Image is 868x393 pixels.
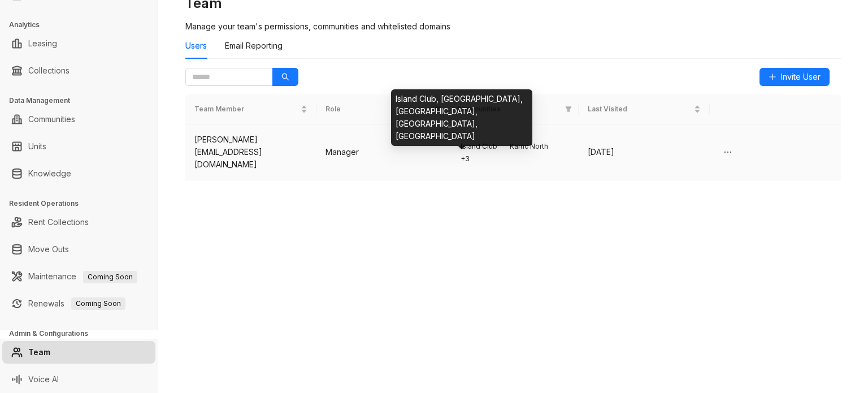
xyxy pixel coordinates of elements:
[565,106,572,113] span: filter
[588,104,692,115] span: Last Visited
[9,329,158,339] h3: Admin & Configurations
[769,73,776,81] span: plus
[225,40,283,52] div: Email Reporting
[781,71,821,83] span: Invite User
[28,238,69,261] a: Move Outs
[2,32,155,55] li: Leasing
[316,94,448,124] th: Role
[2,265,155,288] li: Maintenance
[2,108,155,131] li: Communities
[194,104,298,115] span: Team Member
[563,102,574,117] span: filter
[391,89,532,146] div: Island Club, [GEOGRAPHIC_DATA], [GEOGRAPHIC_DATA], [GEOGRAPHIC_DATA], [GEOGRAPHIC_DATA]
[194,133,307,146] div: [PERSON_NAME]
[28,32,57,55] a: Leasing
[2,341,155,364] li: Team
[316,124,448,180] td: Manager
[185,40,207,52] div: Users
[579,94,710,124] th: Last Visited
[28,108,75,131] a: Communities
[28,162,71,185] a: Knowledge
[588,146,701,158] div: [DATE]
[457,153,474,165] span: + 3
[9,198,158,209] h3: Resident Operations
[71,297,125,310] span: Coming Soon
[9,96,158,106] h3: Data Management
[185,21,450,31] span: Manage your team's permissions, communities and whitelisted domains
[2,162,155,185] li: Knowledge
[28,59,70,82] a: Collections
[28,341,50,364] a: Team
[2,135,155,158] li: Units
[28,135,46,158] a: Units
[2,368,155,391] li: Voice AI
[9,20,158,30] h3: Analytics
[28,292,125,315] a: RenewalsComing Soon
[2,238,155,261] li: Move Outs
[28,211,89,234] a: Rent Collections
[506,141,552,152] span: Karric North
[194,146,307,171] div: [EMAIL_ADDRESS][DOMAIN_NAME]
[457,141,501,152] span: Island Club
[2,292,155,315] li: Renewals
[2,211,155,234] li: Rent Collections
[2,59,155,82] li: Collections
[281,73,289,81] span: search
[723,148,732,157] span: ellipsis
[325,104,429,115] span: Role
[83,271,137,283] span: Coming Soon
[28,368,59,391] a: Voice AI
[185,94,316,124] th: Team Member
[759,68,830,86] button: Invite User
